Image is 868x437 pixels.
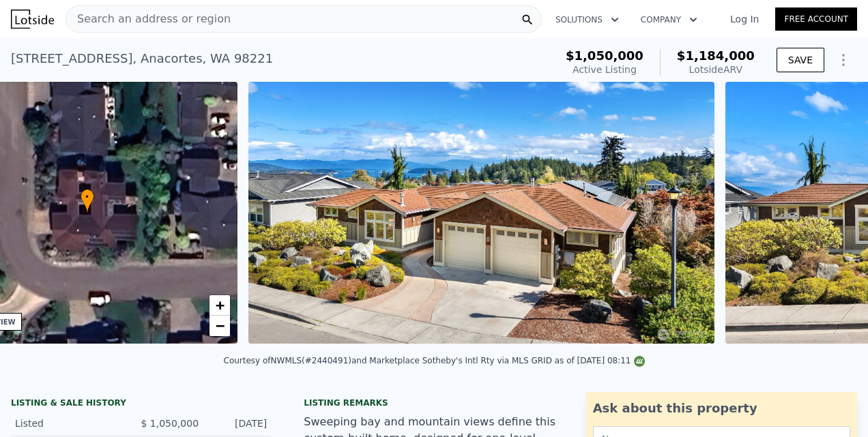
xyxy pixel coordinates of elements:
div: Listed [15,417,130,430]
div: • [81,189,94,213]
a: Log In [714,12,775,26]
div: [STREET_ADDRESS] , Anacortes , WA 98221 [11,49,273,68]
span: $1,184,000 [677,48,755,63]
button: Company [630,7,708,32]
div: Courtesy of NWMLS (#2440491) and Marketplace Sotheby's Intl Rty via MLS GRID as of [DATE] 08:11 [224,356,645,365]
div: Listing remarks [304,397,564,408]
div: LISTING & SALE HISTORY [11,397,271,411]
button: Show Options [830,46,857,74]
div: Lotside ARV [677,63,755,76]
img: NWMLS Logo [634,356,645,367]
div: [DATE] [209,417,267,430]
img: Lotside [11,10,54,29]
button: SAVE [777,48,824,72]
div: Ask about this property [593,399,850,418]
span: $ 1,050,000 [141,418,199,429]
span: + [216,297,225,314]
span: Search an address or region [66,11,231,27]
button: Solutions [545,7,630,32]
span: • [81,191,94,203]
a: Zoom in [209,295,230,316]
span: Active Listing [573,64,637,75]
a: Zoom out [209,316,230,336]
span: − [216,317,225,334]
span: $1,050,000 [566,48,643,63]
a: Free Account [775,7,857,31]
img: Sale: 169855189 Parcel: 99432331 [248,82,714,344]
